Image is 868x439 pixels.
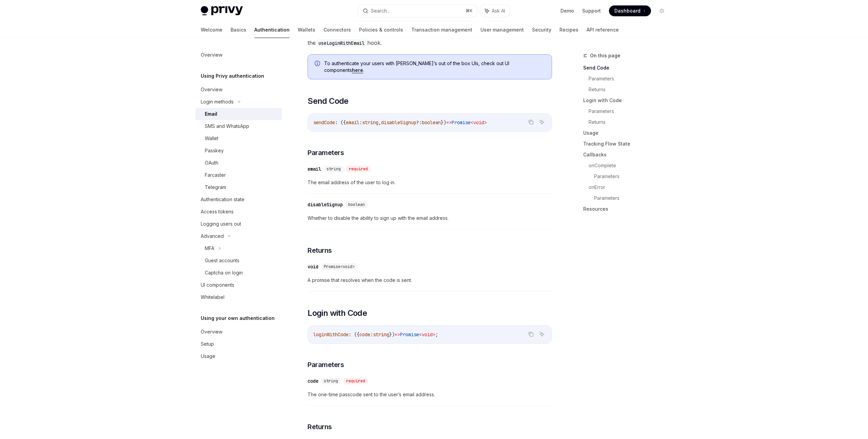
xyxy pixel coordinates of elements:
[308,214,552,222] span: Whether to disable the ability to sign up with the email address.
[254,22,290,38] a: Authentication
[609,5,651,16] a: Dashboard
[308,201,343,208] div: disableSignup
[231,22,246,38] a: Basics
[195,218,282,230] a: Logging users out
[323,22,351,38] a: Connectors
[308,166,321,172] div: email
[313,119,335,126] span: sendCode
[359,331,370,338] span: code
[205,244,214,252] div: MFA
[308,422,332,432] span: Returns
[589,117,673,128] a: Returns
[201,72,264,80] h5: Using Privy authentication
[201,85,222,94] div: Overview
[466,8,473,14] span: ⌘ K
[435,331,438,338] span: ;
[195,193,282,206] a: Authentication state
[308,96,349,107] span: Send Code
[201,51,222,59] div: Overview
[378,119,381,126] span: ,
[583,62,673,73] a: Send Code
[589,160,673,171] a: onComplete
[195,267,282,279] a: Captcha on login
[594,171,673,182] a: Parameters
[313,331,349,338] span: loginWithCode
[201,98,234,106] div: Login methods
[594,193,673,204] a: Parameters
[205,171,226,179] div: Farcaster
[348,202,365,207] span: boolean
[324,378,338,384] span: string
[315,61,321,68] svg: Info
[201,352,215,360] div: Usage
[583,138,673,149] a: Tracking Flow State
[371,7,390,15] div: Search...
[205,183,226,191] div: Telegram
[537,118,546,127] button: Ask AI
[473,119,484,126] span: void
[433,331,435,338] span: >
[582,7,601,14] a: Support
[583,204,673,214] a: Resources
[308,178,552,187] span: The email address of the user to log in.
[527,330,535,339] button: Copy the contents from the code block
[416,119,422,126] span: ?:
[195,132,282,145] a: Wallet
[527,118,535,127] button: Copy the contents from the code block
[201,340,214,348] div: Setup
[308,390,552,399] span: The one-time passcode sent to the user’s email address.
[205,159,218,167] div: OAuth
[205,256,239,265] div: Guest accounts
[324,264,355,269] span: Promise<void>
[195,120,282,132] a: SMS and WhatsApp
[395,331,400,338] span: =>
[492,7,505,14] span: Ask AI
[358,5,477,17] button: Search...⌘K
[201,22,222,38] a: Welcome
[195,49,282,61] a: Overview
[195,350,282,362] a: Usage
[373,331,389,338] span: string
[589,182,673,193] a: onError
[201,232,224,240] div: Advanced
[201,6,243,16] img: light logo
[583,128,673,138] a: Usage
[205,134,218,142] div: Wallet
[195,108,282,120] a: Email
[362,119,378,126] span: string
[589,84,673,95] a: Returns
[327,166,341,172] span: string
[422,119,441,126] span: boolean
[205,110,217,118] div: Email
[532,22,551,38] a: Security
[195,291,282,303] a: Whitelabel
[201,314,275,322] h5: Using your own authentication
[411,22,472,38] a: Transaction management
[201,195,244,204] div: Authentication state
[195,206,282,218] a: Access tokens
[308,308,367,319] span: Login with Code
[590,52,620,60] span: On this page
[201,208,234,216] div: Access tokens
[589,73,673,84] a: Parameters
[308,360,344,369] span: Parameters
[343,378,368,384] div: required
[308,263,318,270] div: void
[583,95,673,106] a: Login with Code
[359,22,403,38] a: Policies & controls
[195,326,282,338] a: Overview
[589,106,673,117] a: Parameters
[298,22,315,38] a: Wallets
[346,119,359,126] span: email
[349,331,359,338] span: : ({
[480,5,510,17] button: Ask AI
[308,28,552,47] span: To authenticate your users with a one-time passcode (OTP) sent to their email address, use the hook.
[400,331,419,338] span: Promise
[195,279,282,291] a: UI components
[583,149,673,160] a: Callbacks
[201,281,234,289] div: UI components
[656,5,667,16] button: Toggle dark mode
[205,122,249,130] div: SMS and WhatsApp
[308,148,344,157] span: Parameters
[308,378,318,384] div: code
